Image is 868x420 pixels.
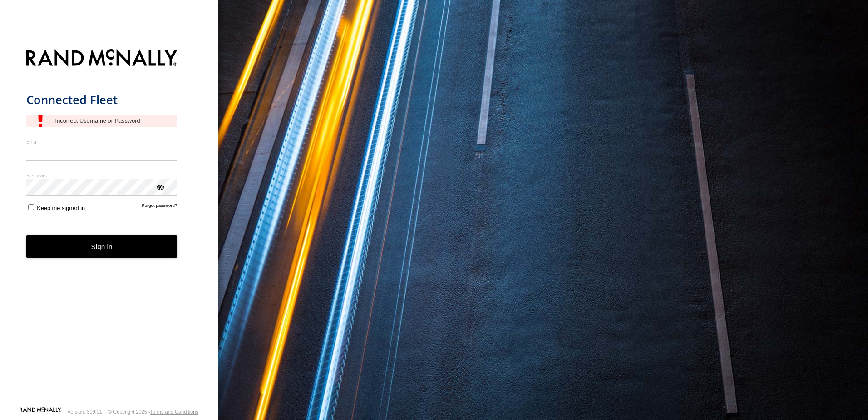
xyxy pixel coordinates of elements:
[26,235,178,258] button: Sign in
[26,47,178,70] img: Rand McNally
[37,205,85,211] span: Keep me signed in
[26,172,178,179] label: Password
[26,138,178,145] label: Email
[28,204,34,210] input: Keep me signed in
[142,203,178,211] a: Forgot password?
[155,182,164,191] div: ViewPassword
[20,407,61,416] a: Visit our Website
[68,409,102,415] div: Version: 309.01
[150,409,198,415] a: Terms and Conditions
[26,92,178,107] h1: Connected Fleet
[26,44,192,406] form: main
[108,409,198,415] div: © Copyright 2025 -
